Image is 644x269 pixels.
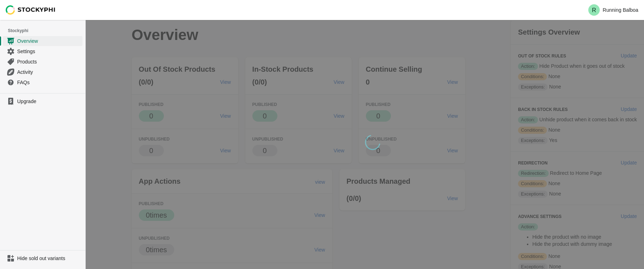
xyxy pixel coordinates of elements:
[3,36,82,46] a: Overview
[3,253,82,263] a: Hide sold out variants
[3,56,82,67] a: Products
[585,3,641,17] button: Avatar with initials RRunning Balboa
[3,67,82,77] a: Activity
[592,7,597,13] text: R
[17,68,81,76] span: Activity
[17,98,81,105] span: Upgrade
[603,7,638,13] p: Running Balboa
[8,27,85,34] span: Stockyphi
[17,48,81,55] span: Settings
[588,4,600,16] span: Avatar with initials R
[3,77,82,87] a: FAQs
[17,37,81,45] span: Overview
[17,79,81,86] span: FAQs
[3,96,82,106] a: Upgrade
[17,58,81,65] span: Products
[17,255,81,262] span: Hide sold out variants
[3,46,82,56] a: Settings
[6,5,56,15] img: Stockyphi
